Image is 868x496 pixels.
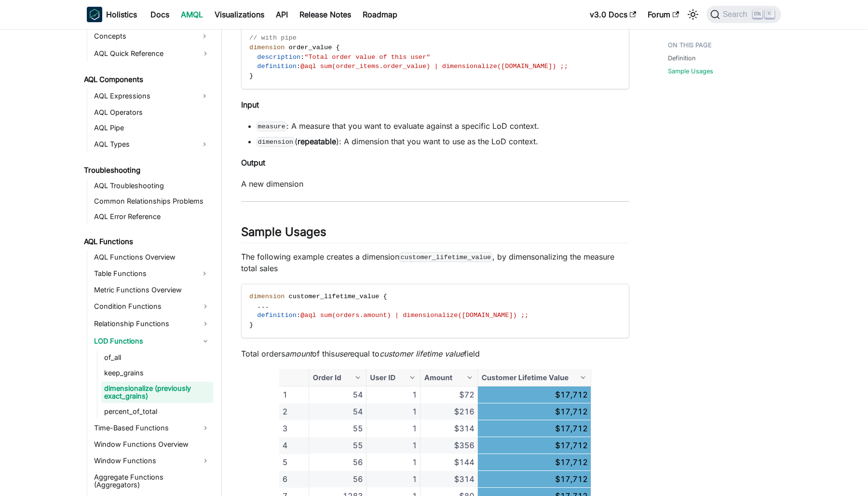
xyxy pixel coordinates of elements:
[91,470,213,492] a: Aggregate Functions (Aggregators)
[145,7,175,22] a: Docs
[241,225,629,243] h2: Sample Usages
[87,7,137,22] a: HolisticsHolistics
[285,349,312,358] em: amount
[91,88,196,104] a: AQL Expressions
[91,121,213,135] a: AQL Pipe
[196,88,213,104] button: Expand sidebar category 'AQL Expressions'
[81,235,213,248] a: AQL Functions
[720,10,753,19] span: Search
[106,9,137,20] b: Holistics
[249,293,285,300] span: dimension
[584,7,642,22] a: v3.0 Docs
[383,293,387,300] span: {
[300,63,568,70] span: @aql sum(order_items.order_value) | dimensionalize([DOMAIN_NAME]) ;;
[81,164,213,177] a: Troubleshooting
[257,120,629,132] li: : A measure that you want to evaluate against a specific LoD context.
[642,7,685,22] a: Forum
[91,46,213,61] a: AQL Quick Reference
[297,63,300,70] span: :
[765,10,774,18] kbd: K
[91,316,213,331] a: Relationship Functions
[257,303,261,310] span: .
[241,348,629,359] p: Total orders of this equal to field
[668,54,696,63] a: Definition
[77,29,222,496] nav: Docs sidebar
[257,136,629,147] li: ( ): A dimension that you want to use as the LoD context.
[87,7,102,22] img: Holistics
[261,303,265,310] span: .
[257,63,297,70] span: definition
[101,351,213,364] a: of_all
[196,137,213,152] button: Expand sidebar category 'AQL Types'
[91,28,196,44] a: Concepts
[81,73,213,86] a: AQL Components
[91,420,213,436] a: Time-Based Functions
[241,158,265,167] strong: Output
[668,67,713,76] a: Sample Usages
[241,100,259,110] strong: Input
[241,251,629,274] p: The following example creates a dimension , by dimensonalizing the measure total sales
[91,283,213,297] a: Metric Functions Overview
[257,122,286,131] code: measure
[196,266,213,281] button: Expand sidebar category 'Table Functions'
[294,7,357,22] a: Release Notes
[91,250,213,264] a: AQL Functions Overview
[300,312,529,319] span: @aql sum(orders.amount) | dimensionalize([DOMAIN_NAME]) ;;
[249,72,253,80] span: }
[91,194,213,208] a: Common Relationships Problems
[241,178,629,190] p: A new dimension
[257,137,295,147] code: dimension
[289,293,380,300] span: customer_lifetime_value
[249,44,285,51] span: dimension
[91,299,213,314] a: Condition Functions
[91,137,196,152] a: AQL Types
[298,137,336,146] strong: repeatable
[249,321,253,329] span: }
[297,312,300,319] span: :
[209,7,270,22] a: Visualizations
[304,54,430,61] span: "Total order value of this user"
[91,210,213,223] a: AQL Error Reference
[91,106,213,119] a: AQL Operators
[257,54,300,61] span: description
[101,382,213,403] a: dimensionalize (previously exact_grains)
[101,366,213,380] a: keep_grains
[91,438,213,451] a: Window Functions Overview
[336,44,340,51] span: {
[91,453,213,468] a: Window Functions
[289,44,332,51] span: order_value
[91,266,196,281] a: Table Functions
[91,333,213,349] a: LOD Functions
[249,34,297,41] span: // with pipe
[380,349,464,358] em: customer lifetime value
[265,303,269,310] span: .
[706,6,781,23] button: Search (Ctrl+K)
[91,179,213,193] a: AQL Troubleshooting
[399,252,492,262] code: customer_lifetime_value
[175,7,209,22] a: AMQL
[335,349,350,358] em: user
[101,405,213,418] a: percent_of_total
[196,28,213,44] button: Expand sidebar category 'Concepts'
[685,7,701,22] button: Switch between dark and light mode (currently light mode)
[257,312,297,319] span: definition
[270,7,294,22] a: API
[357,7,403,22] a: Roadmap
[300,54,304,61] span: :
